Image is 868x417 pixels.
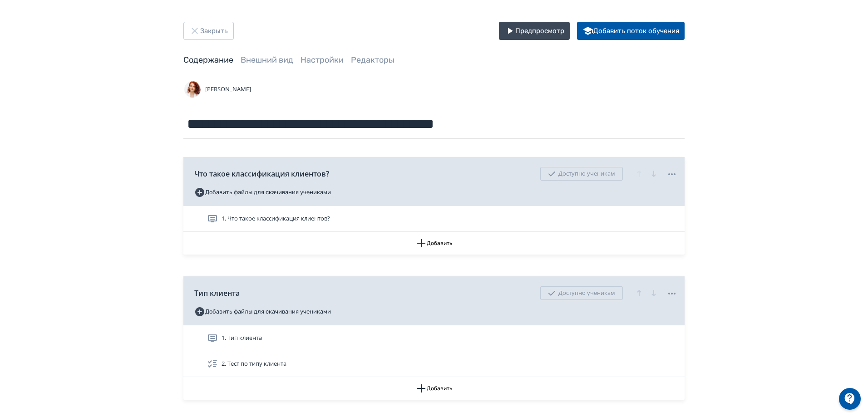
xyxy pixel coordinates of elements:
div: 2. Тест по типу клиента [183,351,685,377]
span: 1. Тип клиента [222,334,262,343]
button: Добавить файлы для скачивания учениками [194,304,331,319]
button: Добавить [183,377,685,400]
a: Содержание [183,55,233,65]
div: Доступно ученикам [540,286,623,300]
button: Добавить [183,232,685,255]
span: Тип клиента [194,288,240,299]
a: Внешний вид [241,55,293,65]
div: 1. Что такое классификация клиентов? [183,206,685,232]
a: Редакторы [351,55,395,65]
span: 2. Тест по типу клиента [222,359,286,368]
div: Доступно ученикам [540,167,623,181]
button: Закрыть [183,22,234,40]
a: Настройки [301,55,344,65]
button: Предпросмотр [499,22,570,40]
span: 1. Что такое классификация клиентов? [222,214,330,223]
div: 1. Тип клиента [183,325,685,351]
button: Добавить поток обучения [577,22,685,40]
img: Avatar [183,80,202,98]
button: Добавить файлы для скачивания учениками [194,185,331,200]
span: Что такое классификация клиентов? [194,168,329,179]
span: [PERSON_NAME] [205,85,251,94]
